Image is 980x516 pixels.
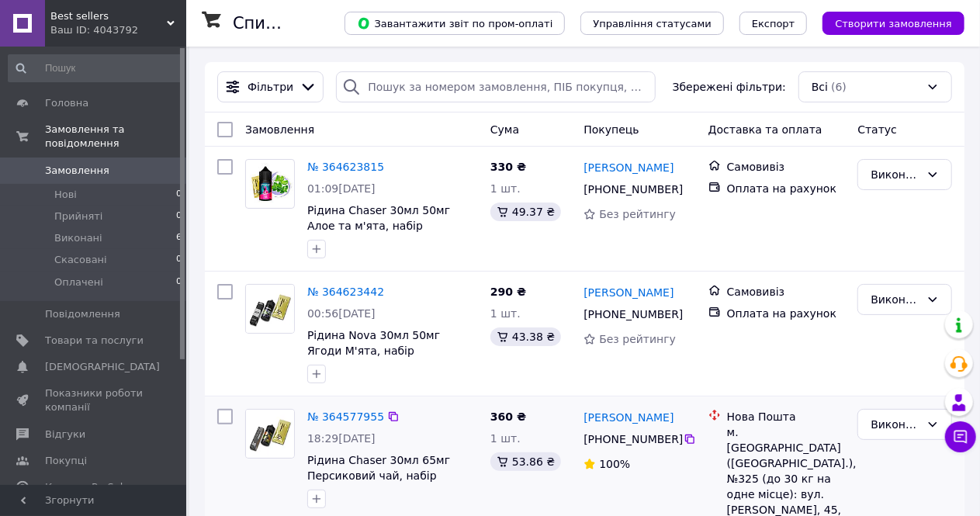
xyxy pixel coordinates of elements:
span: Завантажити звіт по пром-оплаті [357,16,552,30]
button: Завантажити звіт по пром-оплаті [345,12,565,35]
span: 290 ₴ [490,286,526,298]
span: Статус [857,123,897,136]
span: Best sellers [50,9,167,23]
div: Самовивіз [727,159,846,175]
a: Фото товару [245,409,295,459]
span: Доставка та оплата [708,123,822,136]
div: 49.37 ₴ [490,203,561,221]
span: 6 [176,231,182,245]
input: Пошук за номером замовлення, ПІБ покупця, номером телефону, Email, номером накладної [336,71,656,102]
span: Товари та послуги [45,334,144,348]
button: Чат з покупцем [945,421,976,452]
span: Покупець [583,123,639,136]
span: 00:56[DATE] [307,307,376,320]
div: Оплата на рахунок [727,181,846,196]
div: Ваш ID: 4043792 [50,23,186,37]
span: Головна [45,96,88,110]
img: Фото товару [246,163,294,205]
span: Замовлення та повідомлення [45,123,186,151]
span: Збережені фільтри: [673,79,786,95]
span: Створити замовлення [835,18,952,29]
span: Cума [490,123,519,136]
div: Нова Пошта [727,409,846,424]
img: Фото товару [246,410,294,458]
span: Каталог ProSale [45,480,129,494]
h1: Список замовлень [233,14,390,33]
span: 100% [599,458,630,470]
a: № 364577955 [307,410,384,423]
div: Оплата на рахунок [727,306,846,321]
span: Прийняті [54,210,102,223]
div: 43.38 ₴ [490,327,561,346]
a: № 364623442 [307,286,384,298]
span: Нові [54,188,77,202]
span: Фільтри [248,79,293,95]
div: 53.86 ₴ [490,452,561,471]
span: 01:09[DATE] [307,182,376,195]
a: Рідина Chaser 30мл 50мг Алое та м'ята, набір компонентів для змішування заправки, жижі, для под с... [307,204,474,279]
span: Замовлення [245,123,314,136]
span: (6) [831,81,847,93]
a: Рідина Nova 30мл 50мг Ягоди М'ята, набір компонентів для змішування заправки, жижі, для под систе... [307,329,474,403]
span: Без рейтингу [599,208,676,220]
a: [PERSON_NAME] [583,410,674,425]
span: Відгуки [45,428,85,442]
span: Показники роботи компанії [45,386,144,414]
span: 0 [176,253,182,267]
span: 0 [176,210,182,223]
span: Без рейтингу [599,333,676,345]
span: Покупці [45,454,87,468]
a: [PERSON_NAME] [583,160,674,175]
span: Експорт [752,18,795,29]
span: Управління статусами [593,18,712,29]
span: 0 [176,188,182,202]
span: 0 [176,275,182,289]
span: Повідомлення [45,307,120,321]
img: Фото товару [246,285,294,333]
span: Скасовані [54,253,107,267]
span: 1 шт. [490,432,521,445]
span: 330 ₴ [490,161,526,173]
button: Експорт [739,12,808,35]
div: Виконано [871,166,920,183]
span: 1 шт. [490,182,521,195]
div: Виконано [871,416,920,433]
span: Всі [812,79,828,95]
div: [PHONE_NUMBER] [580,178,684,200]
span: 18:29[DATE] [307,432,376,445]
span: Замовлення [45,164,109,178]
span: 1 шт. [490,307,521,320]
a: Фото товару [245,159,295,209]
a: Створити замовлення [807,16,964,29]
button: Управління статусами [580,12,724,35]
a: Фото товару [245,284,295,334]
button: Створити замовлення [822,12,964,35]
div: Виконано [871,291,920,308]
div: [PHONE_NUMBER] [580,428,684,450]
a: № 364623815 [307,161,384,173]
span: Виконані [54,231,102,245]
span: [DEMOGRAPHIC_DATA] [45,360,160,374]
a: [PERSON_NAME] [583,285,674,300]
div: [PHONE_NUMBER] [580,303,684,325]
span: 360 ₴ [490,410,526,423]
div: Самовивіз [727,284,846,300]
span: Оплачені [54,275,103,289]
input: Пошук [8,54,183,82]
